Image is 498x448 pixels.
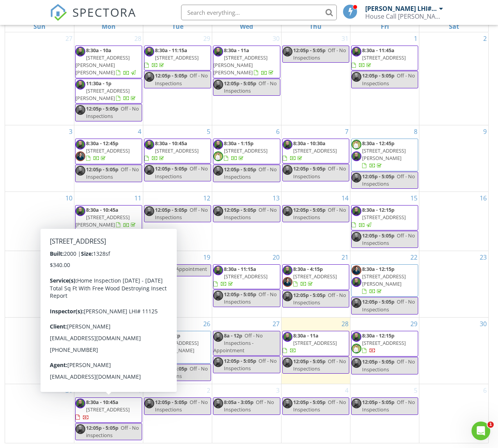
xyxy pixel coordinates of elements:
a: 8:30a - 10:45a [STREET_ADDRESS][PERSON_NAME] [76,265,137,287]
img: c1375d84f9624ff1ba1b2170d29ef341_1_201_a.jpeg [213,206,223,216]
img: c1375d84f9624ff1ba1b2170d29ef341_1_201_a.jpeg [352,232,361,242]
img: c1375d84f9624ff1ba1b2170d29ef341_1_201_a.jpeg [283,358,292,367]
a: Go to August 18, 2025 [133,251,143,264]
span: 12:05p - 5:05p [224,80,256,87]
img: c1375d84f9624ff1ba1b2170d29ef341_1_201_a.jpeg [144,72,154,82]
img: c1375d84f9624ff1ba1b2170d29ef341_1_201_a.jpeg [213,291,223,300]
a: Saturday [447,21,461,32]
td: Go to August 2, 2025 [419,32,488,125]
img: c1375d84f9624ff1ba1b2170d29ef341_1_201_a.jpeg [76,140,85,149]
span: Off - No Inspections [155,165,208,179]
img: c1375d84f9624ff1ba1b2170d29ef341_1_201_a.jpeg [352,47,361,56]
span: 12:05p - 5:05p [86,291,118,298]
td: Go to August 9, 2025 [419,125,488,191]
input: Search everything... [181,5,337,20]
span: [STREET_ADDRESS] [86,339,130,346]
a: Go to August 16, 2025 [478,192,488,204]
a: Go to August 6, 2025 [275,125,281,138]
img: c1375d84f9624ff1ba1b2170d29ef341_1_201_a.jpeg [283,399,292,408]
a: 8:30a - 10:45a [STREET_ADDRESS] [144,139,211,164]
div: House Call NOLA ©2023 House Call [365,12,443,20]
img: bill.jpg [213,151,223,161]
img: bill.jpg [144,332,154,342]
img: c1375d84f9624ff1ba1b2170d29ef341_1_201_a.jpeg [76,206,85,216]
a: 8:30a - 10:30a [STREET_ADDRESS] [283,140,337,162]
a: 8:30a - 12:15p [STREET_ADDRESS] [362,332,406,354]
span: 12:05p - 5:05p [362,298,394,305]
span: 8a - 12p [224,332,242,339]
a: Go to August 27, 2025 [271,318,281,330]
a: 8:30a - 12p [STREET_ADDRESS][PERSON_NAME] [144,331,211,364]
span: Off - No Inspections [293,206,346,221]
img: c1375d84f9624ff1ba1b2170d29ef341_1_201_a.jpeg [352,277,361,287]
a: 8:30a - 11a [STREET_ADDRESS][PERSON_NAME][PERSON_NAME] [213,46,280,78]
span: [STREET_ADDRESS][PERSON_NAME] [362,147,406,162]
a: Friday [379,21,391,32]
td: Go to August 22, 2025 [350,251,419,317]
a: Go to August 23, 2025 [478,251,488,264]
span: Off - No Inspections [362,232,415,246]
a: 8:30a - 10:45a [STREET_ADDRESS] [144,140,199,162]
span: Off - No Inspections [224,206,277,221]
a: 8:30a - 12:45p [STREET_ADDRESS][PERSON_NAME] [351,139,418,171]
img: c1375d84f9624ff1ba1b2170d29ef341_1_201_a.jpeg [213,80,223,90]
span: 8:30a - 12:15p [362,206,394,213]
span: Off - No Inspections [86,358,139,372]
span: Off - No Inspections [155,72,208,86]
a: 8:30a - 11a [STREET_ADDRESS] [282,331,349,356]
span: 12:05p - 5:05p [155,399,187,406]
span: 8:30a - 10:45a [155,140,187,147]
span: [STREET_ADDRESS] [155,147,199,154]
span: 12:05p - 5:05p [224,357,256,364]
span: Off - No Inspections [293,292,346,306]
span: 8:30a - 10:30a [86,332,118,339]
img: c1375d84f9624ff1ba1b2170d29ef341_1_201_a.jpeg [144,344,154,353]
a: Go to August 25, 2025 [133,318,143,330]
a: Go to August 13, 2025 [271,192,281,204]
a: Go to August 29, 2025 [409,318,419,330]
span: Off - No Inspections [293,399,346,413]
a: Go to August 14, 2025 [340,192,350,204]
span: 12:05p - 5:05p [155,72,187,79]
td: Go to September 4, 2025 [281,384,350,443]
span: 12:05p - 5:05p [155,365,187,372]
a: 8:30a - 12:45p [STREET_ADDRESS][PERSON_NAME] [362,140,406,169]
img: c1375d84f9624ff1ba1b2170d29ef341_1_201_a.jpeg [283,140,292,149]
span: Off - No Inspections [224,166,277,180]
a: Go to August 1, 2025 [412,32,419,45]
img: c1375d84f9624ff1ba1b2170d29ef341_1_201_a.jpeg [213,332,223,342]
a: 8:30a - 12:45p [STREET_ADDRESS] [86,140,130,162]
span: Off - No Inspections [86,166,139,180]
a: 8:30a - 11:15a [STREET_ADDRESS] [213,264,280,290]
img: c1375d84f9624ff1ba1b2170d29ef341_1_201_a.jpeg [213,265,223,275]
a: Go to July 31, 2025 [340,32,350,45]
span: 12:05p - 5:05p [224,291,256,298]
img: bill.jpg [352,140,361,149]
a: 8:30a - 12:15p [STREET_ADDRESS] [351,205,418,230]
img: c1375d84f9624ff1ba1b2170d29ef341_1_201_a.jpeg [76,80,85,90]
span: 8:30a - 1:15p [224,140,253,147]
span: 12:05p - 5:05p [224,166,256,173]
a: Go to September 1, 2025 [136,384,143,397]
span: Off - No Inspections [224,291,277,305]
a: Go to August 7, 2025 [343,125,350,138]
a: Go to August 11, 2025 [133,192,143,204]
a: 8:30a - 12:15p [STREET_ADDRESS][PERSON_NAME] [351,264,418,297]
span: 12:05p - 5:05p [86,105,118,112]
span: SPECTORA [72,4,136,20]
img: c1375d84f9624ff1ba1b2170d29ef341_1_201_a.jpeg [283,265,292,275]
img: c1375d84f9624ff1ba1b2170d29ef341_1_201_a.jpeg [352,399,361,408]
span: 12:05p - 5:05p [362,72,394,79]
td: Go to July 29, 2025 [143,32,212,125]
a: Go to September 3, 2025 [275,384,281,397]
span: Off - No Inspections [362,358,415,372]
img: c1375d84f9624ff1ba1b2170d29ef341_1_201_a.jpeg [213,399,223,408]
td: Go to August 8, 2025 [350,125,419,191]
span: 12:05p - 5:05p [155,206,187,213]
img: c1375d84f9624ff1ba1b2170d29ef341_1_201_a.jpeg [144,365,154,375]
span: Off - No Inspections [86,105,139,119]
span: 12:05p - 5:05p [293,206,326,213]
img: head_shot_copy.jpg [76,151,85,161]
img: c1375d84f9624ff1ba1b2170d29ef341_1_201_a.jpeg [352,173,361,183]
span: [STREET_ADDRESS] [86,147,130,154]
